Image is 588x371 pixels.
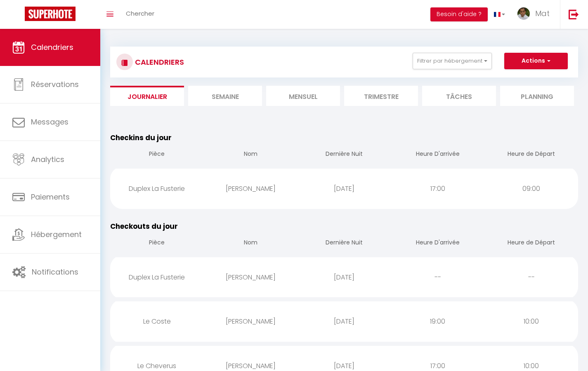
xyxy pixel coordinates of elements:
div: 10:00 [484,308,578,335]
div: 17:00 [391,175,484,202]
span: Notifications [32,267,78,277]
div: Le Coste [110,308,204,335]
img: Super Booking [25,7,76,21]
span: Calendriers [31,42,73,52]
th: Dernière Nuit [298,232,391,255]
li: Planning [500,86,574,106]
span: Hébergement [31,229,82,240]
li: Journalier [110,86,184,106]
span: Réservations [31,79,79,89]
th: Heure D'arrivée [391,143,484,167]
span: Messages [31,117,68,127]
span: Analytics [31,154,64,164]
img: logout [569,9,579,19]
span: Paiements [31,192,70,202]
button: Actions [504,53,568,69]
div: [PERSON_NAME] [204,264,298,291]
span: Chercher [126,9,154,18]
div: -- [484,264,578,291]
span: Checkins du jour [110,133,172,143]
button: Ouvrir le widget de chat LiveChat [7,3,31,28]
button: Besoin d'aide ? [430,7,488,21]
button: Filtrer par hébergement [413,53,492,69]
div: [DATE] [298,264,391,291]
div: 09:00 [484,175,578,202]
div: [PERSON_NAME] [204,308,298,335]
th: Nom [204,232,298,255]
span: Mat [535,8,550,19]
img: ... [517,7,530,20]
li: Semaine [188,86,262,106]
div: Duplex La Fusterie [110,175,204,202]
li: Tâches [422,86,496,106]
div: -- [391,264,484,291]
h3: CALENDRIERS [133,53,184,71]
th: Pièce [110,143,204,167]
th: Heure de Départ [484,232,578,255]
li: Mensuel [266,86,340,106]
div: [PERSON_NAME] [204,175,298,202]
div: Duplex La Fusterie [110,264,204,291]
div: 19:00 [391,308,484,335]
th: Dernière Nuit [298,143,391,167]
div: [DATE] [298,308,391,335]
div: [DATE] [298,175,391,202]
span: Checkouts du jour [110,221,178,231]
th: Pièce [110,232,204,255]
th: Heure D'arrivée [391,232,484,255]
th: Heure de Départ [484,143,578,167]
li: Trimestre [344,86,418,106]
th: Nom [204,143,298,167]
